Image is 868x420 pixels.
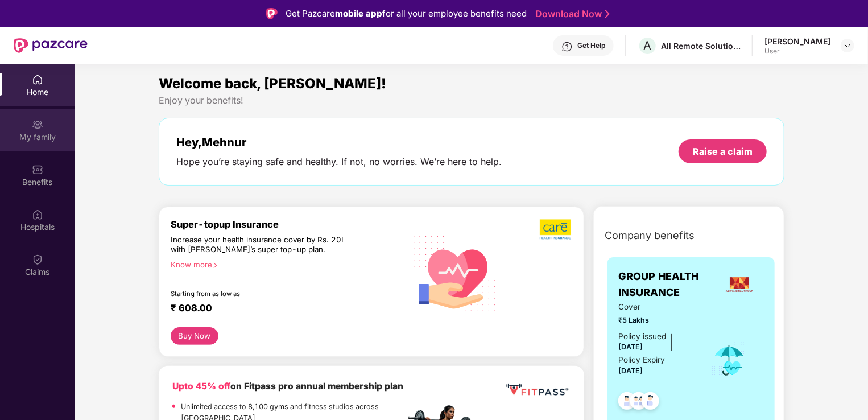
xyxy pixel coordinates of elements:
span: A [644,39,652,52]
div: ₹ 608.00 [171,302,394,316]
div: All Remote Solutions Private Limited [661,40,741,51]
span: [DATE] [619,367,643,375]
div: Get Help [577,41,605,50]
img: svg+xml;base64,PHN2ZyB4bWxucz0iaHR0cDovL3d3dy53My5vcmcvMjAwMC9zdmciIHhtbG5zOnhsaW5rPSJodHRwOi8vd3... [405,222,505,324]
span: GROUP HEALTH INSURANCE [619,269,716,301]
img: svg+xml;base64,PHN2ZyB4bWxucz0iaHR0cDovL3d3dy53My5vcmcvMjAwMC9zdmciIHdpZHRoPSI0OC45NDMiIGhlaWdodD... [636,389,664,417]
div: User [764,47,830,56]
img: b5dec4f62d2307b9de63beb79f102df3.png [540,219,572,240]
div: Raise a claim [693,145,753,158]
span: Welcome back, [PERSON_NAME]! [159,75,386,92]
img: New Pazcare Logo [14,38,88,53]
div: Policy issued [619,331,667,343]
div: Starting from as low as [171,290,357,298]
span: Company benefits [605,228,695,244]
img: svg+xml;base64,PHN2ZyBpZD0iSG9zcGl0YWxzIiB4bWxucz0iaHR0cDovL3d3dy53My5vcmcvMjAwMC9zdmciIHdpZHRoPS... [32,209,43,220]
div: Enjoy your benefits! [159,94,784,106]
b: on Fitpass pro annual membership plan [172,381,403,392]
span: [DATE] [619,343,643,351]
img: svg+xml;base64,PHN2ZyBpZD0iSG9tZSIgeG1sbnM9Imh0dHA6Ly93d3cudzMub3JnLzIwMDAvc3ZnIiB3aWR0aD0iMjAiIG... [32,74,43,85]
strong: mobile app [335,8,382,19]
img: svg+xml;base64,PHN2ZyBpZD0iQ2xhaW0iIHhtbG5zPSJodHRwOi8vd3d3LnczLm9yZy8yMDAwL3N2ZyIgd2lkdGg9IjIwIi... [32,254,43,265]
div: Hope you’re staying safe and healthy. If not, no worries. We’re here to help. [176,156,502,168]
div: Policy Expiry [619,354,666,366]
div: Know more [171,260,398,268]
img: insurerLogo [724,269,755,300]
div: Super-topup Insurance [171,219,405,230]
img: Logo [266,8,278,19]
div: Increase your health insurance cover by Rs. 20L with [PERSON_NAME]’s super top-up plan. [171,235,356,255]
div: Hey, Mehnur [176,135,502,149]
a: Download Now [535,8,606,20]
img: icon [711,341,748,379]
span: right [212,262,218,269]
img: svg+xml;base64,PHN2ZyBpZD0iQmVuZWZpdHMiIHhtbG5zPSJodHRwOi8vd3d3LnczLm9yZy8yMDAwL3N2ZyIgd2lkdGg9Ij... [32,164,43,175]
div: [PERSON_NAME] [764,36,830,47]
span: Cover [619,301,696,313]
img: svg+xml;base64,PHN2ZyBpZD0iRHJvcGRvd24tMzJ4MzIiIHhtbG5zPSJodHRwOi8vd3d3LnczLm9yZy8yMDAwL3N2ZyIgd2... [843,41,852,50]
img: svg+xml;base64,PHN2ZyB4bWxucz0iaHR0cDovL3d3dy53My5vcmcvMjAwMC9zdmciIHdpZHRoPSI0OC45NDMiIGhlaWdodD... [613,389,641,417]
div: Get Pazcare for all your employee benefits need [286,7,527,20]
img: fppp.png [504,380,571,400]
button: Buy Now [171,327,218,345]
span: ₹5 Lakhs [619,315,696,326]
img: svg+xml;base64,PHN2ZyBpZD0iSGVscC0zMngzMiIgeG1sbnM9Imh0dHA6Ly93d3cudzMub3JnLzIwMDAvc3ZnIiB3aWR0aD... [561,41,573,52]
img: Stroke [605,8,610,20]
img: svg+xml;base64,PHN2ZyB3aWR0aD0iMjAiIGhlaWdodD0iMjAiIHZpZXdCb3g9IjAgMCAyMCAyMCIgZmlsbD0ibm9uZSIgeG... [32,119,43,130]
b: Upto 45% off [172,381,230,392]
img: svg+xml;base64,PHN2ZyB4bWxucz0iaHR0cDovL3d3dy53My5vcmcvMjAwMC9zdmciIHdpZHRoPSI0OC45MTUiIGhlaWdodD... [625,389,653,417]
